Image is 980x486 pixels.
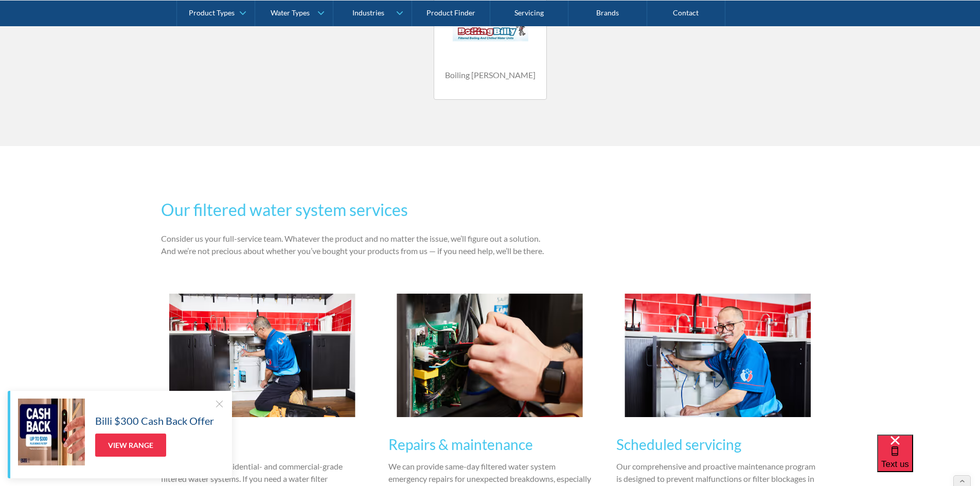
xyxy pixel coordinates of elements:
[161,434,364,455] h3: Installation
[388,434,592,455] h3: Repairs & maintenance
[169,294,355,417] img: The Water People team member installing filter under sink
[161,232,556,257] p: Consider us your full-service team. Whatever the product and no matter the issue, we’ll figure ou...
[95,434,166,457] a: View Range
[352,8,384,17] div: Industries
[616,434,819,455] h3: Scheduled servicing
[18,399,85,465] img: Billi $300 Cash Back Offer
[271,8,310,17] div: Water Types
[397,294,583,417] img: The Water People team member working on switch board for water filter
[161,197,556,222] h2: Our filtered water system services
[189,8,235,17] div: Product Types
[95,413,214,428] h5: Billi $300 Cash Back Offer
[625,294,811,417] img: The Water People team member servicing water filter
[877,435,980,486] iframe: podium webchat widget bubble
[444,69,536,81] h4: Boiling [PERSON_NAME]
